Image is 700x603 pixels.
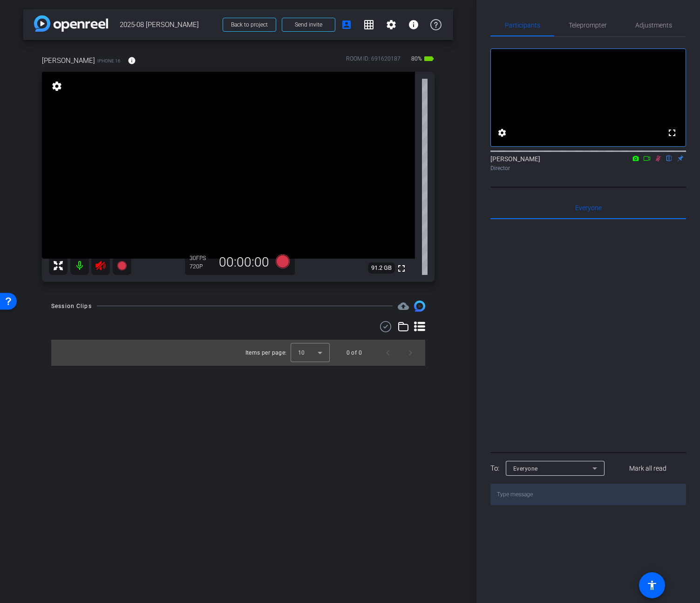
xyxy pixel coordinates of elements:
div: Items per page: [245,348,287,357]
button: Mark all read [610,460,686,477]
div: 00:00:00 [213,254,275,270]
div: 720P [190,263,213,270]
mat-icon: settings [50,81,63,92]
mat-icon: flip [664,154,675,162]
mat-icon: settings [496,127,508,138]
div: [PERSON_NAME] [490,154,686,172]
mat-icon: account_box [341,19,352,30]
mat-icon: grid_on [363,19,374,30]
span: Adjustments [635,22,672,28]
span: Send invite [295,21,322,28]
img: Session clips [414,301,425,312]
mat-icon: info [408,19,419,30]
span: Back to project [231,21,268,28]
span: 91.2 GB [368,262,395,274]
button: Send invite [282,18,335,32]
mat-icon: info [128,56,136,65]
mat-icon: fullscreen [396,263,407,274]
span: Teleprompter [569,22,607,28]
span: FPS [196,255,206,261]
span: Destinations for your clips [398,301,409,312]
div: 0 of 0 [347,348,362,357]
span: Participants [505,22,540,28]
span: Everyone [513,466,538,472]
div: ROOM ID: 691620187 [346,55,401,68]
span: [PERSON_NAME] [42,55,95,66]
span: 2025-08 [PERSON_NAME] [120,15,217,34]
mat-icon: accessibility [646,580,658,591]
img: app-logo [34,15,108,32]
div: To: [490,463,499,474]
span: Everyone [575,205,602,211]
span: Mark all read [629,464,666,473]
mat-icon: battery_std [423,53,435,64]
button: Back to project [223,18,276,32]
span: 80% [410,51,423,66]
div: 30 [190,254,213,262]
span: iPhone 16 [97,57,121,64]
mat-icon: cloud_upload [398,301,409,312]
div: Session Clips [51,301,92,311]
mat-icon: settings [386,19,397,30]
mat-icon: fullscreen [666,127,678,138]
button: Next page [399,342,421,364]
div: Director [490,164,686,172]
button: Previous page [377,342,399,364]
